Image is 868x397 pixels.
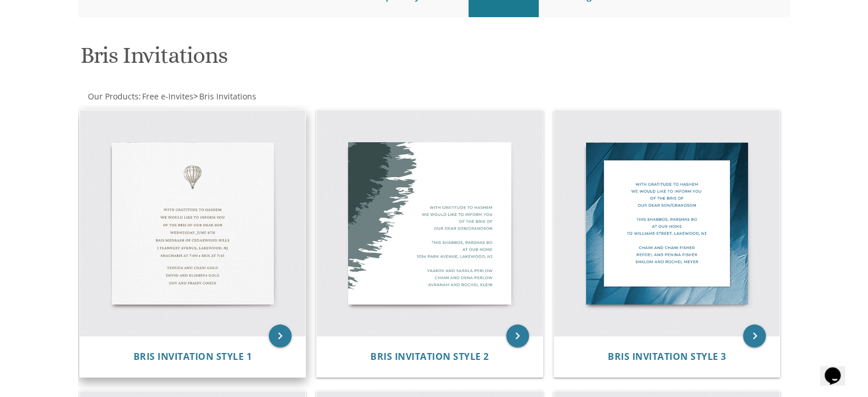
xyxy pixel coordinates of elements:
[269,324,292,347] a: keyboard_arrow_right
[506,324,529,347] a: keyboard_arrow_right
[370,350,489,363] span: Bris Invitation Style 2
[193,91,256,102] span: >
[141,91,193,102] a: Free e-Invites
[87,91,139,102] a: Our Products
[317,110,543,336] img: Bris Invitation Style 2
[80,110,306,336] img: Bris Invitation Style 1
[142,91,193,102] span: Free e-Invites
[608,351,726,362] a: Bris Invitation Style 3
[554,110,780,336] img: Bris Invitation Style 3
[608,350,726,363] span: Bris Invitation Style 3
[134,351,252,362] a: Bris Invitation Style 1
[80,43,546,77] h1: Bris Invitations
[78,91,434,102] div: :
[743,324,766,347] a: keyboard_arrow_right
[198,91,256,102] a: Bris Invitations
[370,351,489,362] a: Bris Invitation Style 2
[134,350,252,363] span: Bris Invitation Style 1
[820,351,857,386] iframe: chat widget
[199,91,256,102] span: Bris Invitations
